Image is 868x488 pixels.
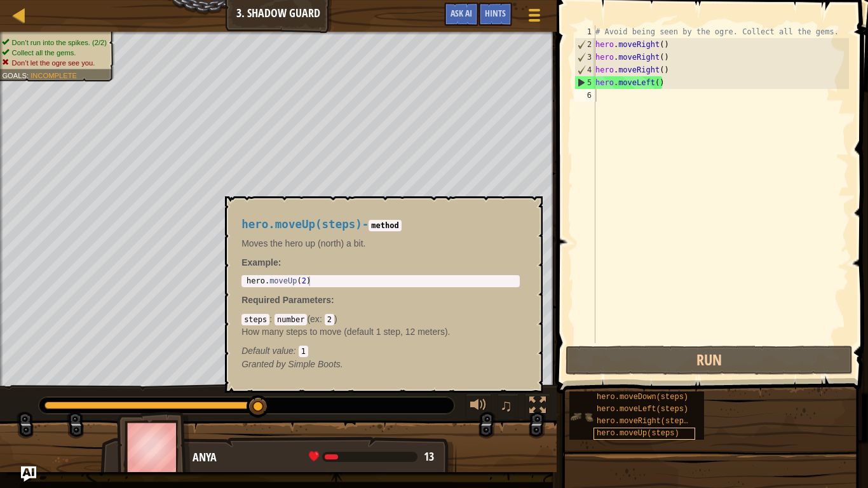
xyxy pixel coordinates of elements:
[597,417,693,426] span: hero.moveRight(steps)
[331,295,334,305] span: :
[485,7,506,19] span: Hints
[451,7,472,19] span: Ask AI
[241,313,520,357] div: ( )
[2,48,107,58] li: Collect all the gems.
[31,71,77,79] span: Incomplete
[320,314,325,324] span: :
[369,220,401,231] code: method
[241,314,269,325] code: steps
[325,314,334,325] code: 2
[27,71,31,79] span: :
[294,346,299,356] span: :
[519,3,550,32] button: Show game menu
[2,58,107,68] li: Don’t let the ogre see you.
[241,325,520,338] p: How many steps to move (default 1 step, 12 meters).
[275,314,307,325] code: number
[424,449,434,464] span: 13
[269,314,275,324] span: :
[2,37,107,48] li: Don’t run into the spikes.
[498,394,519,420] button: ♫
[12,48,76,57] span: Collect all the gems.
[21,466,36,482] button: Ask AI
[597,429,679,438] span: hero.moveUp(steps)
[12,38,107,46] span: Don’t run into the spikes. (2/2)
[241,257,278,268] span: Example
[12,58,95,67] span: Don’t let the ogre see you.
[241,346,294,356] span: Default value
[500,396,513,415] span: ♫
[193,449,444,466] div: Anya
[241,257,281,268] strong: :
[241,359,343,369] em: Simple Boots.
[575,76,595,89] div: 5
[569,405,593,429] img: portrait.png
[241,237,520,250] p: Moves the hero up (north) a bit.
[525,394,550,420] button: Toggle fullscreen
[299,346,308,357] code: 1
[574,89,595,102] div: 6
[444,3,478,26] button: Ask AI
[597,393,688,402] span: hero.moveDown(steps)
[597,405,688,414] span: hero.moveLeft(steps)
[575,38,595,51] div: 2
[575,64,595,76] div: 4
[466,394,491,420] button: Adjust volume
[117,412,191,482] img: thang_avatar_frame.png
[566,346,853,375] button: Run
[309,451,434,463] div: health: 13 / 88
[241,359,288,369] span: Granted by
[241,219,520,231] h4: -
[2,71,27,79] span: Goals
[241,295,331,305] span: Required Parameters
[575,51,595,64] div: 3
[574,25,595,38] div: 1
[310,314,320,324] span: ex
[241,218,362,231] span: hero.moveUp(steps)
